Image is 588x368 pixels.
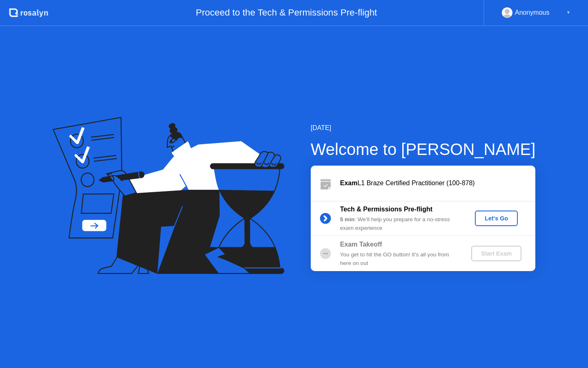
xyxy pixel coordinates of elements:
div: Anonymous [515,7,550,18]
b: Exam Takeoff [340,241,382,248]
b: 5 min [340,216,355,222]
div: Let's Go [478,215,514,222]
div: ▼ [566,7,570,18]
button: Start Exam [471,246,521,261]
div: You get to hit the GO button! It’s all you from here on out [340,251,458,267]
div: Start Exam [474,250,518,257]
div: [DATE] [311,123,536,133]
button: Let's Go [475,211,518,226]
div: : We’ll help you prepare for a no-stress exam experience [340,215,458,232]
b: Exam [340,180,358,186]
div: Welcome to [PERSON_NAME] [311,137,536,162]
b: Tech & Permissions Pre-flight [340,206,432,213]
div: L1 Braze Certified Practitioner (100-878) [340,178,535,188]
